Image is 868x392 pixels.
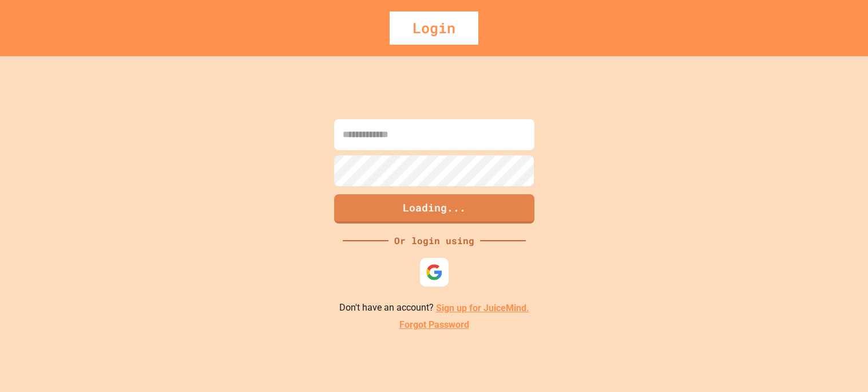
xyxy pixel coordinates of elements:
[390,11,478,45] div: Login
[389,234,480,248] div: Or login using
[436,303,529,313] a: Sign up for JuiceMind.
[334,194,534,224] button: Loading...
[339,301,529,315] p: Don't have an account?
[399,318,469,332] a: Forgot Password
[426,264,443,281] img: google-icon.svg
